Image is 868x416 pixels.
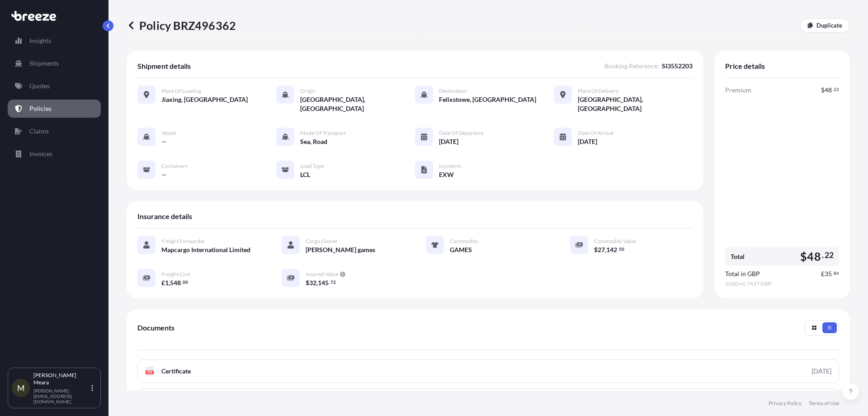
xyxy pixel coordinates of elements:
[29,104,52,113] p: Policies
[161,137,167,146] span: —
[161,129,176,137] span: Vessel
[807,251,821,262] span: 48
[29,149,52,158] p: Invoices
[821,271,825,277] span: £
[8,122,101,140] a: Claims
[316,280,318,286] span: ,
[137,388,839,412] a: PDFPolicy Full Terms and Conditions
[594,247,598,253] span: $
[725,86,751,95] span: Premium
[450,238,478,245] span: Commodity
[161,280,165,286] span: £
[330,281,336,284] span: 72
[605,247,606,253] span: ,
[832,88,833,91] span: .
[329,281,330,284] span: .
[29,59,59,68] p: Shipments
[662,62,693,71] span: SI3552203
[300,137,327,146] span: Sea, Road
[161,238,205,245] span: Freight Forwarder
[604,62,659,71] span: Booking Reference :
[161,170,167,179] span: —
[170,280,181,286] span: 548
[137,323,175,332] span: Documents
[725,269,760,278] span: Total in GBP
[825,271,832,277] span: 35
[29,81,50,91] p: Quotes
[822,253,824,258] span: .
[832,272,833,275] span: .
[29,127,49,136] p: Claims
[731,252,745,261] span: Total
[598,247,605,253] span: 27
[183,281,188,284] span: 00
[306,280,309,286] span: $
[821,87,825,93] span: $
[8,54,101,72] a: Shipments
[439,163,461,170] span: Incoterm
[725,280,839,287] span: 1 USD = 0.7437 GBP
[147,371,153,374] text: PDF
[8,77,101,95] a: Quotes
[578,87,618,95] span: Place of Delivery
[165,280,169,286] span: 1
[450,245,472,254] span: GAMES
[439,129,483,137] span: Date of Departure
[161,87,201,95] span: Place of Loading
[825,87,832,93] span: 48
[769,400,802,407] a: Privacy Policy
[137,62,191,71] span: Shipment details
[33,372,90,386] p: [PERSON_NAME] Meara
[439,170,454,179] span: EXW
[17,383,25,392] span: M
[300,163,324,170] span: Load Type
[306,271,338,278] span: Insured Value
[137,212,192,221] span: Insurance details
[161,245,250,254] span: Mapcargo International Limited
[8,100,101,118] a: Policies
[127,18,236,33] p: Policy BRZ496362
[816,21,842,30] p: Duplicate
[137,359,839,383] a: PDFCertificate[DATE]
[300,129,346,137] span: Mode of Transport
[725,62,765,71] span: Price details
[300,170,310,179] span: LCL
[800,18,850,33] a: Duplicate
[161,271,190,278] span: Freight Cost
[306,245,375,254] span: [PERSON_NAME] games
[809,400,839,407] a: Terms of Use
[309,280,316,286] span: 32
[8,32,101,50] a: Insights
[33,388,90,404] p: [PERSON_NAME][EMAIL_ADDRESS][DOMAIN_NAME]
[306,238,338,245] span: Cargo Owner
[618,248,618,251] span: .
[619,248,624,251] span: 50
[161,95,248,104] span: Jiaxing, [GEOGRAPHIC_DATA]
[439,95,536,104] span: Felixstowe, [GEOGRAPHIC_DATA]
[594,238,636,245] span: Commodity Value
[169,280,170,286] span: ,
[300,95,415,113] span: [GEOGRAPHIC_DATA], [GEOGRAPHIC_DATA]
[300,87,316,95] span: Origin
[578,137,597,146] span: [DATE]
[825,253,834,258] span: 22
[578,129,613,137] span: Date of Arrival
[181,281,182,284] span: .
[439,87,467,95] span: Destination
[834,88,839,91] span: 22
[606,247,617,253] span: 142
[578,95,693,113] span: [GEOGRAPHIC_DATA], [GEOGRAPHIC_DATA]
[161,163,188,170] span: Containers
[318,280,329,286] span: 145
[8,145,101,163] a: Invoices
[800,251,807,262] span: $
[439,137,458,146] span: [DATE]
[161,367,191,376] span: Certificate
[29,36,51,45] p: Insights
[811,367,831,376] div: [DATE]
[834,272,839,275] span: 86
